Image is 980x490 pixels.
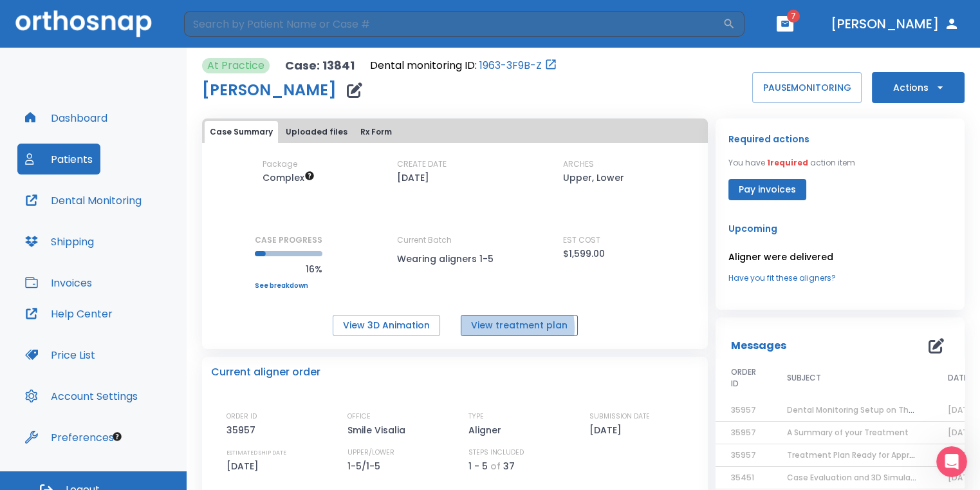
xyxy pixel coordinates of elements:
p: Wearing aligners 1-5 [397,251,513,267]
button: PAUSEMONITORING [752,72,862,103]
p: 37 [503,458,515,474]
button: Dashboard [17,102,115,133]
p: CASE PROGRESS [255,234,322,246]
span: Dental Monitoring Setup on The Delivery Day [787,404,965,415]
span: 35957 [731,449,756,460]
p: You have action item [728,157,855,169]
p: [DATE] [227,458,263,474]
button: Actions [872,72,965,103]
p: Required actions [728,131,809,147]
span: 35957 [731,404,756,415]
p: Smile Visalia [347,422,410,438]
p: 16% [255,261,322,277]
p: CREATE DATE [397,158,447,170]
span: A Summary of your Treatment [787,427,909,438]
span: 7 [787,10,800,23]
p: [DATE] [589,422,626,438]
button: Price List [17,339,103,370]
button: Pay invoices [728,179,806,200]
div: tabs [205,121,705,143]
h1: [PERSON_NAME] [202,82,337,98]
p: Package [263,158,297,170]
p: TYPE [468,411,484,422]
span: [DATE] [948,427,975,438]
p: Current aligner order [211,364,320,380]
span: SUBJECT [787,372,821,384]
p: Aligner [468,422,506,438]
button: Rx Form [355,121,397,143]
p: $1,599.00 [563,246,605,261]
div: Tooltip anchor [111,431,123,442]
p: At Practice [207,58,264,73]
p: ESTIMATED SHIP DATE [227,447,286,458]
p: UPPER/LOWER [347,447,394,458]
span: 35451 [731,472,754,483]
p: EST COST [563,234,600,246]
button: Case Summary [205,121,278,143]
span: Treatment Plan Ready for Approval! [787,449,929,460]
a: See breakdown [255,282,322,290]
button: Dental Monitoring [17,185,149,216]
img: Orthosnap [15,10,152,37]
p: ARCHES [563,158,594,170]
a: 1963-3F9B-Z [479,58,542,73]
p: Upper, Lower [563,170,624,185]
span: DATE [948,372,968,384]
span: [DATE] [948,404,975,415]
p: ORDER ID [227,411,257,422]
div: Open patient in dental monitoring portal [370,58,557,73]
a: Have you fit these aligners? [728,272,952,284]
button: Help Center [17,298,120,329]
p: 1 - 5 [468,458,488,474]
button: Patients [17,144,100,174]
p: Messages [731,338,786,353]
span: [DATE] [948,472,975,483]
p: STEPS INCLUDED [468,447,524,458]
iframe: Intercom live chat [936,446,967,477]
span: ORDER ID [731,366,756,390]
button: [PERSON_NAME] [826,12,965,35]
button: Shipping [17,226,102,257]
p: 35957 [227,422,260,438]
span: 35957 [731,427,756,438]
span: Up to 50 Steps (100 aligners) [263,171,315,184]
button: Invoices [17,267,100,298]
p: [DATE] [397,170,429,185]
p: 1-5/1-5 [347,458,385,474]
button: View treatment plan [461,315,578,336]
p: Upcoming [728,221,952,236]
p: Case: 13841 [285,58,355,73]
button: Uploaded files [281,121,353,143]
button: View 3D Animation [333,315,440,336]
button: Account Settings [17,381,145,411]
p: Current Batch [397,234,513,246]
button: Preferences [17,422,122,453]
p: OFFICE [347,411,371,422]
input: Search by Patient Name or Case # [184,11,723,37]
span: 1 required [767,157,808,168]
p: of [490,458,501,474]
p: Dental monitoring ID: [370,58,477,73]
span: Case Evaluation and 3D Simulation Ready [787,472,953,483]
p: SUBMISSION DATE [589,411,650,422]
p: Aligner were delivered [728,249,952,265]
